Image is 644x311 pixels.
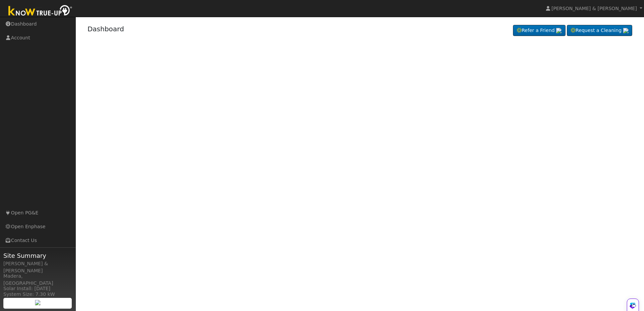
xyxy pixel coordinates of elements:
img: wiRPAZEX6Qd5GkipxmnKhIy308phxjiv+EHaKbQ5Ce+h88AAAAASUVORK5CYII= [628,301,638,310]
div: Madera, [GEOGRAPHIC_DATA] [3,273,72,287]
img: Know True-Up [5,4,76,19]
div: [PERSON_NAME] & [PERSON_NAME] [3,260,72,274]
img: retrieve [623,28,629,33]
a: Request a Cleaning [567,25,632,36]
a: Refer a Friend [513,25,566,36]
div: System Size: 7.30 kW [3,291,72,298]
span: Site Summary [3,251,72,260]
a: Dashboard [88,25,124,33]
img: retrieve [35,300,40,305]
img: retrieve [556,28,561,33]
div: Solar Install: [DATE] [3,285,72,292]
span: [PERSON_NAME] & [PERSON_NAME] [551,6,637,11]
